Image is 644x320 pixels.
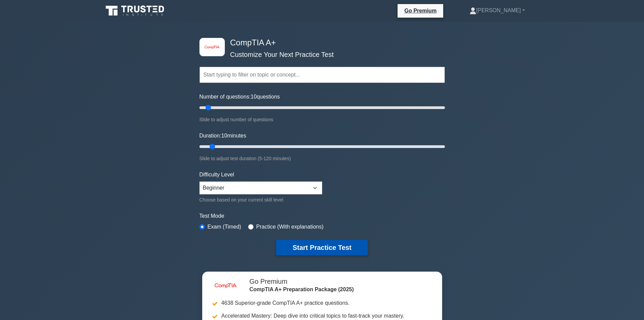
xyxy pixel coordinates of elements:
[199,171,234,179] label: Difficulty Level
[256,223,324,231] label: Practice (With explanations)
[251,94,257,100] span: 10
[221,133,227,138] span: 10
[453,4,541,17] a: [PERSON_NAME]
[199,154,445,163] div: Slide to adjust test duration (5-120 minutes)
[199,67,445,83] input: Start typing to filter on topic or concept...
[199,132,246,140] label: Duration: minutes
[208,223,241,231] label: Exam (Timed)
[199,93,280,101] label: Number of questions: questions
[228,38,412,48] h4: CompTIA A+
[400,6,440,15] a: Go Premium
[199,115,445,124] div: Slide to adjust number of questions
[199,196,322,204] div: Choose based on your current skill level
[276,240,367,255] button: Start Practice Test
[199,212,445,220] label: Test Mode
